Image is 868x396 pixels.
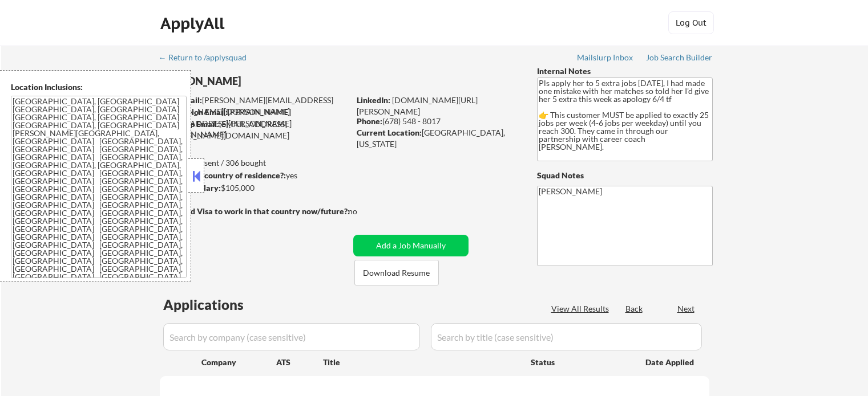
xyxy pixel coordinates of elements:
[646,54,713,62] div: Job Search Builder
[537,66,713,77] div: Internal Notes
[160,74,394,88] div: [PERSON_NAME]
[646,53,713,64] a: Job Search Builder
[323,357,520,368] div: Title
[159,182,349,194] div: $105,000
[357,128,422,137] strong: Current Location:
[160,14,228,33] div: ApplyAll
[577,53,634,64] a: Mailslurp Inbox
[551,303,612,315] div: View All Results
[531,352,629,372] div: Status
[348,206,381,217] div: no
[160,119,349,141] div: [EMAIL_ADDRESS][PERSON_NAME][DOMAIN_NAME]
[276,357,323,368] div: ATS
[159,157,349,169] div: 132 sent / 306 bought
[357,116,382,126] strong: Phone:
[160,95,349,117] div: [PERSON_NAME][EMAIL_ADDRESS][PERSON_NAME][DOMAIN_NAME]
[159,170,346,181] div: yes
[668,11,714,34] button: Log Out
[201,357,276,368] div: Company
[163,323,420,350] input: Search by company (case sensitive)
[625,303,644,315] div: Back
[677,303,696,315] div: Next
[357,116,518,127] div: (678) 548 - 8017
[357,95,390,105] strong: LinkedIn:
[163,298,276,312] div: Applications
[160,107,349,140] div: [PERSON_NAME][EMAIL_ADDRESS][PERSON_NAME][DOMAIN_NAME]
[357,127,518,149] div: [GEOGRAPHIC_DATA], [US_STATE]
[431,323,702,350] input: Search by title (case sensitive)
[159,54,257,62] div: ← Return to /applysquad
[160,206,350,216] strong: Will need Visa to work in that country now/future?:
[354,260,439,285] button: Download Resume
[357,95,478,116] a: [DOMAIN_NAME][URL][PERSON_NAME]
[159,170,286,180] strong: Can work in country of residence?:
[577,54,634,62] div: Mailslurp Inbox
[353,235,469,256] button: Add a Job Manually
[645,357,696,368] div: Date Applied
[11,81,187,93] div: Location Inclusions:
[159,53,257,64] a: ← Return to /applysquad
[537,170,713,181] div: Squad Notes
